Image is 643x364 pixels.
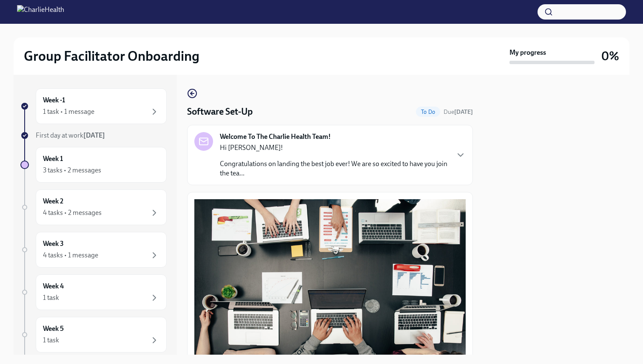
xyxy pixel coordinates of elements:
h6: Week 3 [43,239,64,248]
h6: Week 4 [43,282,64,291]
a: Week -11 task • 1 message [20,88,167,124]
span: To Do [416,109,440,115]
span: September 30th, 2025 09:00 [444,108,473,116]
button: Zoom image [194,199,466,359]
span: First day at work [36,131,105,139]
p: Congratulations on landing the best job ever! We are so excited to have you join the tea... [220,159,449,178]
a: Week 24 tasks • 2 messages [20,189,167,225]
a: Week 41 task [20,274,167,310]
img: CharlieHealth [17,5,64,19]
span: Due [444,108,473,116]
h6: Week -1 [43,96,65,105]
h6: Week 5 [43,324,64,333]
div: 1 task [43,293,59,302]
h4: Software Set-Up [187,105,253,118]
div: 1 task • 1 message [43,107,94,116]
strong: My progress [509,48,546,57]
strong: [DATE] [83,131,105,139]
a: Week 51 task [20,317,167,353]
div: 4 tasks • 1 message [43,251,98,260]
strong: Welcome To The Charlie Health Team! [220,132,331,141]
div: 1 task [43,336,59,345]
h2: Group Facilitator Onboarding [24,48,199,65]
a: First day at work[DATE] [20,131,167,140]
a: Week 34 tasks • 1 message [20,232,167,268]
h6: Week 1 [43,154,63,164]
div: 4 tasks • 2 messages [43,208,102,217]
strong: [DATE] [454,108,473,116]
p: Hi [PERSON_NAME]! [220,143,449,152]
h3: 0% [601,48,619,64]
div: 3 tasks • 2 messages [43,166,101,175]
a: Week 13 tasks • 2 messages [20,147,167,183]
h6: Week 2 [43,197,63,206]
